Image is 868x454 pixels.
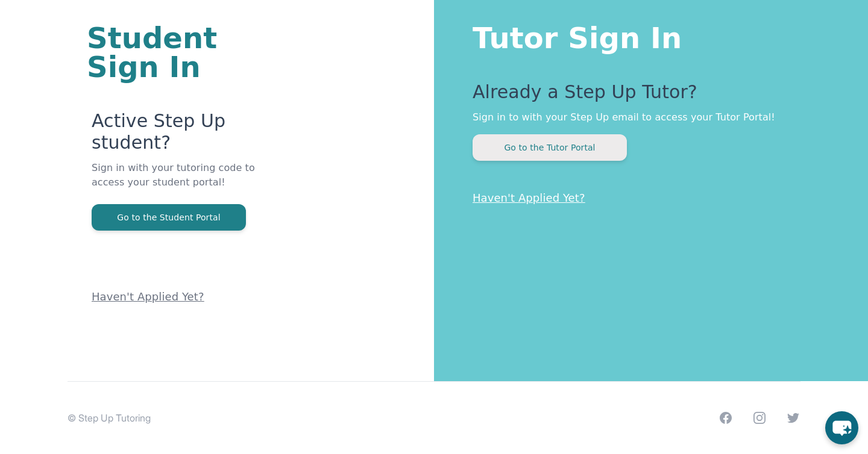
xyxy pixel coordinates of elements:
button: chat-button [825,411,858,444]
a: Go to the Student Portal [92,211,246,223]
button: Go to the Student Portal [92,204,246,231]
p: © Step Up Tutoring [68,411,151,425]
p: Sign in with your tutoring code to access your student portal! [92,161,289,204]
a: Haven't Applied Yet? [473,191,585,204]
h1: Tutor Sign In [473,19,820,52]
p: Sign in to with your Step Up email to access your Tutor Portal! [473,110,820,125]
p: Active Step Up student? [92,110,289,161]
a: Haven't Applied Yet? [92,290,204,303]
p: Already a Step Up Tutor? [473,81,820,110]
h1: Student Sign In [87,23,289,81]
a: Go to the Tutor Portal [473,141,627,153]
button: Go to the Tutor Portal [473,134,627,161]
